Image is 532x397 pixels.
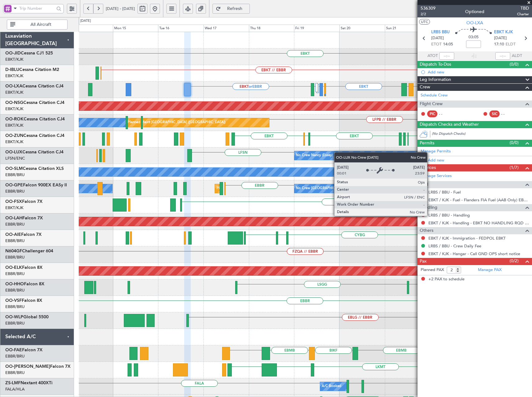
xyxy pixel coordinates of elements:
span: OO-FSX [5,199,22,204]
a: Manage PAX [478,267,502,273]
div: Sun 14 [68,25,113,32]
span: ETOT [431,41,441,48]
div: Add new [428,69,529,75]
a: EBBR/BRU [5,238,25,244]
a: OO-LAHFalcon 7X [5,216,43,220]
a: OO-ROKCessna Citation CJ4 [5,117,65,121]
a: OO-AIEFalcon 7X [5,232,42,237]
a: OO-LXACessna Citation CJ4 [5,84,63,88]
a: OO-JIDCessna CJ1 525 [5,51,53,55]
a: EBKT/KJK [5,90,23,95]
span: OO-LAH [5,216,22,220]
a: OO-LUXCessna Citation CJ4 [5,150,63,154]
span: OO-FAE [5,348,22,352]
span: 536309 [421,5,436,12]
div: - - [501,111,515,117]
span: Crew [420,84,430,91]
span: LRBS BBU [431,29,450,35]
a: EBKT / KJK - Hangar - Call GND OPS short notice [428,251,520,256]
span: ATOT [427,53,438,59]
span: 2/2 [421,12,436,17]
span: [DATE] [431,35,444,41]
span: OO-LXA [466,20,483,26]
div: No Crew Nancy (Essey) [296,151,333,160]
span: OO-LXA [5,84,22,88]
a: OO-GPEFalcon 900EX EASy II [5,183,67,187]
span: Fuel [420,181,428,188]
a: OO-ZUNCessna Citation CJ4 [5,133,64,138]
a: EBBR/BRU [5,255,25,260]
span: (0/0) [510,61,519,68]
span: OO-VSF [5,298,22,303]
span: OO-NSG [5,100,23,105]
a: EBKT/KJK [5,106,23,112]
a: EBBR/BRU [5,271,25,277]
a: EBKT/KJK [5,139,23,145]
div: (No Dispatch Checks) [432,131,532,138]
a: EBKT / KJK - Fuel - Flanders FIA Fuel (AAB Only) EBKT / KJK [428,197,529,203]
a: Manage Services [421,173,452,179]
input: Trip Number [19,4,54,13]
span: (1/7) [510,164,519,171]
div: PIC [427,110,437,117]
a: EBBR/BRU [5,189,25,194]
a: OO-FAEFalcon 7X [5,348,43,352]
a: OO-VSFFalcon 8X [5,298,42,303]
span: Dispatch To-Dos [420,61,451,68]
a: LRBS / BBU - Handling [428,213,470,218]
span: 03:05 [469,34,478,40]
span: (0/0) [510,139,519,146]
div: - - [439,111,453,117]
span: (0/2) [510,258,519,264]
div: Wed 17 [203,25,249,32]
div: [DATE] [80,18,91,24]
div: Planned Maint [GEOGRAPHIC_DATA] ([GEOGRAPHIC_DATA]) [128,118,226,127]
a: Manage Permits [421,148,451,155]
button: UTC [419,19,430,25]
a: OO-ELKFalcon 8X [5,265,43,270]
div: Fri 19 [294,25,339,32]
span: +2 PAX to schedule [428,276,464,283]
a: EBBR/BRU [5,287,25,293]
span: All Aircraft [16,22,65,27]
span: TBD [517,5,529,12]
span: OO-ZUN [5,133,23,138]
span: OO-JID [5,51,21,55]
a: EBKT/KJK [5,123,23,128]
div: Tue 16 [158,25,203,32]
span: OO-ELK [5,265,22,270]
a: Schedule Crew [421,92,448,99]
div: Mon 15 [113,25,158,32]
div: Thu 18 [249,25,294,32]
div: Add new [428,157,529,163]
span: [DATE] [494,35,507,41]
a: EBBR/BRU [5,320,25,326]
div: A/C Booked [322,382,341,391]
div: SIC [489,110,500,117]
button: Refresh [212,4,250,14]
div: Planned Maint [GEOGRAPHIC_DATA] ([GEOGRAPHIC_DATA] National) [217,184,329,193]
button: All Aircraft [7,20,68,30]
a: OO-NSGCessna Citation CJ4 [5,100,64,105]
span: ALDT [512,53,522,59]
a: FALA/HLA [5,386,25,392]
a: EBBR/BRU [5,304,25,310]
a: EBKT/KJK [5,57,23,62]
div: Optioned [465,8,484,15]
a: EBKT/KJK [5,73,23,79]
a: ZS-LMFNextant 400XTi [5,381,53,385]
a: EBBR/BRU [5,222,25,227]
a: OO-FSXFalcon 7X [5,199,43,204]
span: Permits [420,140,434,147]
a: EBKT/KJK [5,205,23,211]
a: EBKT / KJK - Handling - EBKT NO HANDLING RQD FOR CJ [428,220,529,226]
span: D-IBLU [5,68,19,72]
span: ELDT [506,41,516,48]
a: D-IBLUCessna Citation M2 [5,68,59,72]
span: Handling [420,204,437,211]
a: EBKT / KJK - Immigration - FEDPOL EBKT [428,236,506,241]
a: OO-HHOFalcon 8X [5,282,44,286]
a: OO-[PERSON_NAME]Falcon 7X [5,364,71,369]
span: [DATE] - [DATE] [106,6,135,12]
span: OO-AIE [5,232,21,237]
